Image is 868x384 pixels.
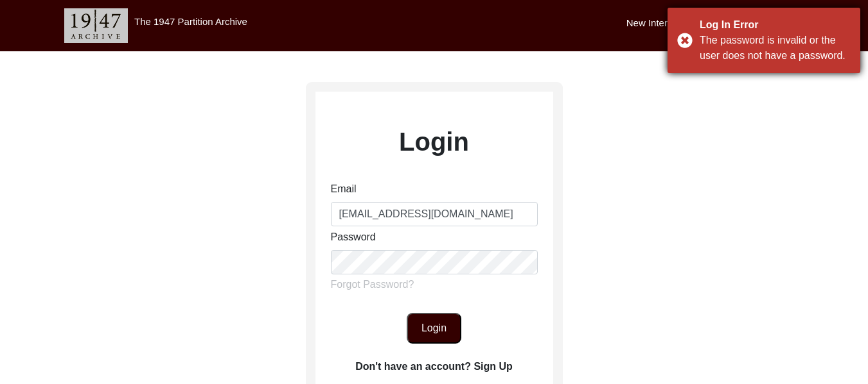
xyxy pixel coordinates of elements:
[399,122,469,161] label: Login
[626,16,687,31] label: New Interview
[331,181,357,197] label: Email
[64,8,128,43] img: header-logo.png
[331,230,376,245] label: Password
[407,313,461,344] button: Login
[700,33,851,63] div: The password is invalid or the user does not have a password.
[700,17,851,33] div: Log In Error
[331,277,414,292] label: Forgot Password?
[134,16,247,27] label: The 1947 Partition Archive
[355,359,513,374] label: Don't have an account? Sign Up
